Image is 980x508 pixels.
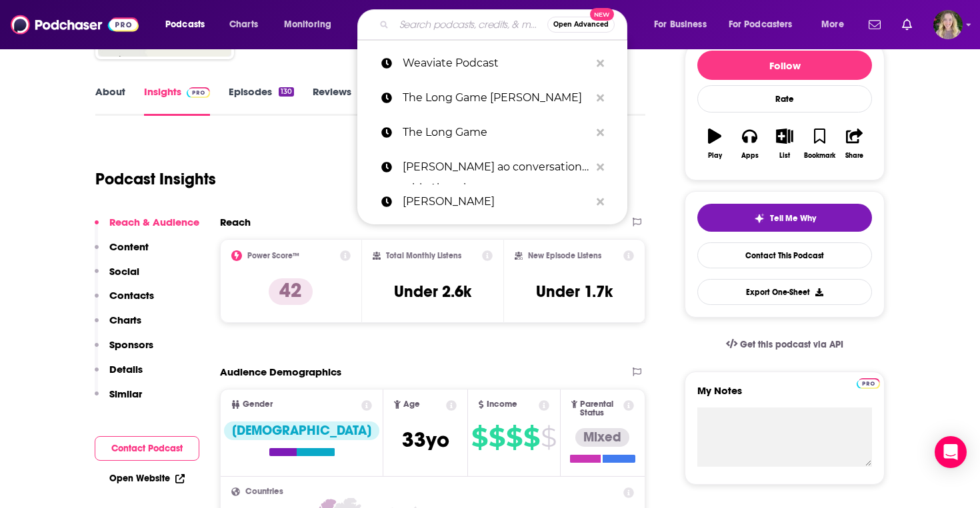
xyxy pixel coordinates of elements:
[933,10,963,39] span: Logged in as lauren19365
[403,46,590,81] p: Weaviate Podcast
[654,15,707,34] span: For Business
[95,289,154,314] button: Contacts
[394,14,547,35] input: Search podcasts, credits, & more...
[221,14,266,35] a: Charts
[95,314,141,338] button: Charts
[403,150,590,184] p: alejandro ao conversations with Ai engineers
[715,328,854,361] a: Get this podcast via API
[386,251,461,260] h2: Total Monthly Listens
[802,120,837,168] button: Bookmark
[95,436,199,461] button: Contact Podcast
[220,366,341,378] h2: Audience Demographics
[370,9,640,40] div: Search podcasts, credits, & more...
[645,14,723,35] button: open menu
[487,400,517,409] span: Income
[187,87,210,98] img: Podchaser Pro
[109,240,149,253] p: Content
[720,14,812,35] button: open menu
[95,363,143,387] button: Details
[243,400,273,409] span: Gender
[95,240,149,265] button: Content
[779,152,790,160] div: List
[109,289,154,302] p: Contacts
[95,216,199,240] button: Reach & Audience
[897,13,917,36] a: Show notifications dropdown
[357,46,627,81] a: Weaviate Podcast
[357,81,627,115] a: The Long Game [PERSON_NAME]
[403,400,420,409] span: Age
[767,120,802,168] button: List
[857,378,880,389] img: Podchaser Pro
[403,184,590,219] p: alejandro ao
[394,282,471,302] h3: Under 2.6k
[523,427,539,448] span: $
[95,85,125,116] a: About
[863,13,886,36] a: Show notifications dropdown
[357,150,627,184] a: [PERSON_NAME] ao conversations with Ai engineers
[224,421,379,440] div: [DEMOGRAPHIC_DATA]
[471,427,487,448] span: $
[933,10,963,39] img: User Profile
[144,85,210,116] a: InsightsPodchaser Pro
[269,278,313,305] p: 42
[580,400,621,417] span: Parental Status
[804,152,835,160] div: Bookmark
[109,473,185,484] a: Open Website
[109,265,139,278] p: Social
[357,115,627,150] a: The Long Game
[247,251,299,260] h2: Power Score™
[95,169,216,189] h1: Podcast Insights
[489,427,505,448] span: $
[95,338,153,363] button: Sponsors
[220,216,251,228] h2: Reach
[95,265,139,290] button: Social
[732,120,767,168] button: Apps
[708,152,722,160] div: Play
[229,85,294,116] a: Episodes130
[357,184,627,219] a: [PERSON_NAME]
[403,115,590,150] p: The Long Game
[770,213,816,224] span: Tell Me Why
[729,15,793,34] span: For Podcasters
[590,8,614,21] span: New
[697,384,872,407] label: My Notes
[506,427,522,448] span: $
[109,338,153,351] p: Sponsors
[279,87,294,97] div: 130
[821,15,844,34] span: More
[402,427,449,453] span: 33 yo
[933,10,963,39] button: Show profile menu
[229,15,258,34] span: Charts
[313,85,351,116] a: Reviews
[812,14,861,35] button: open menu
[740,339,843,350] span: Get this podcast via API
[275,14,349,35] button: open menu
[575,428,629,447] div: Mixed
[245,487,283,496] span: Countries
[11,12,139,37] img: Podchaser - Follow, Share and Rate Podcasts
[528,251,601,260] h2: New Episode Listens
[697,279,872,305] button: Export One-Sheet
[837,120,872,168] button: Share
[109,363,143,376] p: Details
[536,282,613,302] h3: Under 1.7k
[697,51,872,80] button: Follow
[541,427,556,448] span: $
[697,204,872,232] button: tell me why sparkleTell Me Why
[697,85,872,113] div: Rate
[547,17,615,33] button: Open AdvancedNew
[741,152,759,160] div: Apps
[156,14,222,35] button: open menu
[857,376,880,389] a: Pro website
[845,152,863,160] div: Share
[403,81,590,115] p: The Long Game elijah
[109,314,141,326] p: Charts
[935,436,967,468] div: Open Intercom Messenger
[697,242,872,268] a: Contact This Podcast
[754,213,765,224] img: tell me why sparkle
[109,216,199,228] p: Reach & Audience
[109,387,142,400] p: Similar
[697,120,732,168] button: Play
[165,15,205,34] span: Podcasts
